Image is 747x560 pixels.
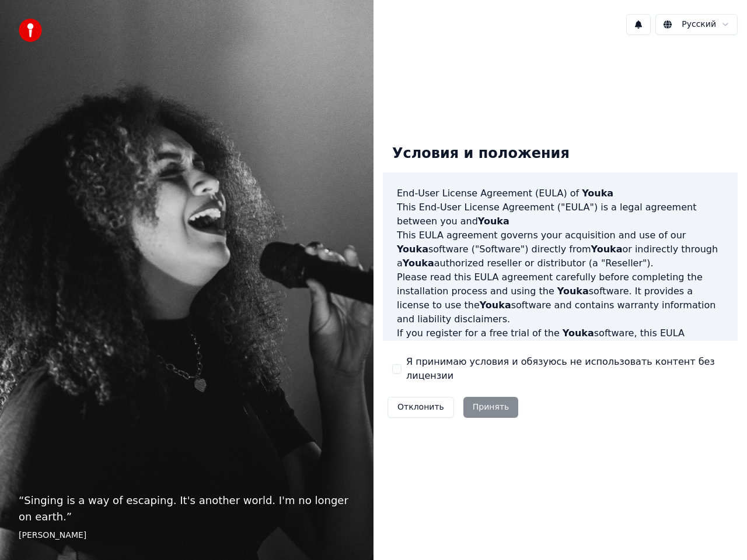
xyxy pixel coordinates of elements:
p: If you register for a free trial of the software, this EULA agreement will also govern that trial... [397,326,724,396]
div: Условия и положения [383,135,579,172]
img: youka [19,19,42,42]
p: Please read this EULA agreement carefully before completing the installation process and using th... [397,270,724,326]
p: This End-User License Agreement ("EULA") is a legal agreement between you and [397,200,724,228]
h3: End-User License Agreement (EULA) of [397,186,724,200]
p: This EULA agreement governs your acquisition and use of our software ("Software") directly from o... [397,228,724,270]
span: Youka [563,327,594,339]
span: Youka [403,258,434,269]
span: Youka [397,244,428,255]
label: Я принимаю условия и обязуюсь не использовать контент без лицензии [406,355,728,383]
span: Youka [557,286,589,297]
p: “ Singing is a way of escaping. It's another world. I'm no longer on earth. ” [19,492,355,525]
span: Youka [582,188,613,199]
button: Отклонить [388,397,454,418]
span: Youka [591,244,623,255]
span: Youka [478,216,509,227]
footer: [PERSON_NAME] [19,530,355,541]
span: Youka [480,300,511,311]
